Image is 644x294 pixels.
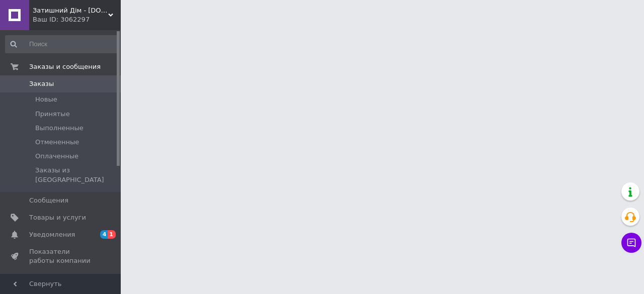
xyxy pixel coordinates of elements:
span: Новые [35,95,57,104]
span: Затишний Дім - yut.in.ua - cтатуэтки Veronese, декор, гобелен [33,6,108,15]
span: Заказы [29,79,54,88]
span: Товары и услуги [29,213,86,222]
span: Заказы и сообщения [29,62,101,71]
span: 1 [108,230,116,239]
span: Показатели работы компании [29,247,93,265]
span: Выполненные [35,124,84,133]
span: Уведомления [29,230,75,239]
button: Чат с покупателем [621,233,641,253]
input: Поиск [5,35,119,53]
span: Сообщения [29,196,68,205]
span: Принятые [35,110,70,119]
span: Отмененные [35,138,79,147]
span: 4 [100,230,108,239]
span: Оплаченные [35,152,78,161]
div: Ваш ID: 3062297 [33,15,121,24]
span: Заказы из [GEOGRAPHIC_DATA] [35,166,118,184]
